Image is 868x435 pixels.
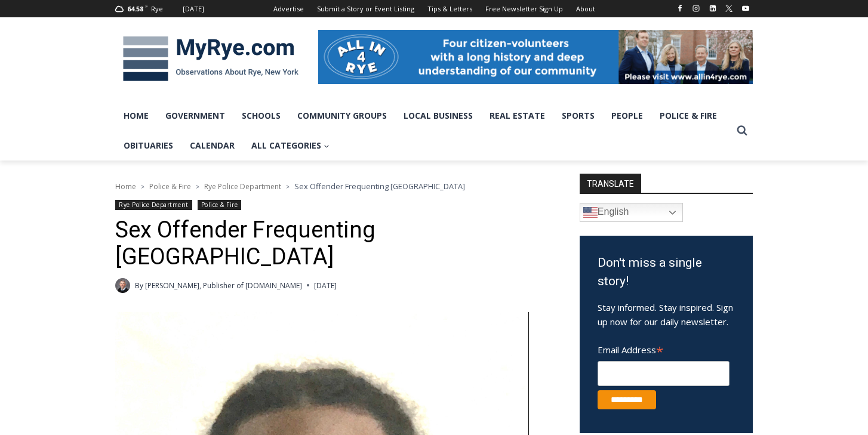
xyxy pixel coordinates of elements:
[115,180,548,192] nav: Breadcrumbs
[135,280,143,291] span: By
[183,4,204,14] div: [DATE]
[294,181,465,192] span: Sex Offender Frequenting [GEOGRAPHIC_DATA]
[598,254,735,291] h3: Don't miss a single story!
[115,217,548,271] h1: Sex Offender Frequenting [GEOGRAPHIC_DATA]
[115,200,192,210] a: Rye Police Department
[141,183,144,191] span: >
[598,300,735,329] p: Stay informed. Stay inspired. Sign up now for our daily newsletter.
[181,131,243,161] a: Calendar
[115,101,157,131] a: Home
[204,181,281,192] a: Rye Police Department
[115,28,306,90] img: MyRye.com
[243,131,338,161] a: All Categories
[318,30,753,84] img: All in for Rye
[286,183,290,191] span: >
[145,280,302,291] a: [PERSON_NAME], Publisher of [DOMAIN_NAME]
[598,338,730,359] label: Email Address
[196,183,199,191] span: >
[603,101,651,131] a: People
[651,101,725,131] a: Police & Fire
[115,101,731,161] nav: Primary Navigation
[580,174,641,193] strong: TRANSLATE
[731,120,753,141] button: View Search Form
[673,1,687,16] a: Facebook
[145,2,148,9] span: F
[689,1,703,16] a: Instagram
[198,200,242,210] a: Police & Fire
[127,4,143,13] span: 64.58
[289,101,395,131] a: Community Groups
[706,1,720,16] a: Linkedin
[157,101,233,131] a: Government
[251,139,330,152] span: All Categories
[583,205,598,220] img: en
[115,278,130,293] a: Author image
[115,131,181,161] a: Obituaries
[149,181,191,192] a: Police & Fire
[233,101,289,131] a: Schools
[481,101,553,131] a: Real Estate
[580,203,683,222] a: English
[115,181,136,192] a: Home
[722,1,736,16] a: X
[738,1,753,16] a: YouTube
[314,280,337,291] time: [DATE]
[395,101,481,131] a: Local Business
[151,4,163,14] div: Rye
[553,101,603,131] a: Sports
